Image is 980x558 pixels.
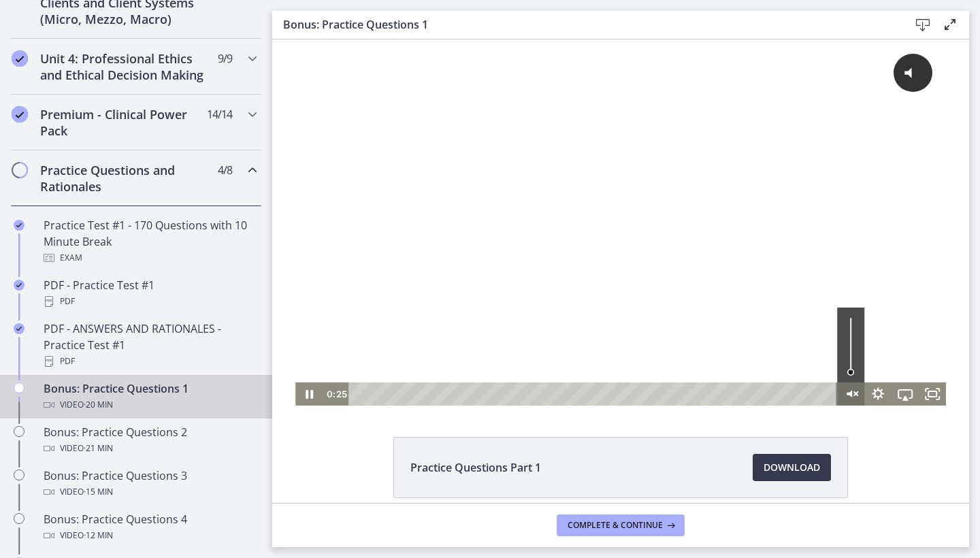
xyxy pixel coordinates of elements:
div: Video [44,527,256,544]
span: 9 / 9 [218,50,232,67]
button: Unmute [565,343,592,366]
h3: Bonus: Practice Questions 1 [283,16,887,33]
iframe: Video Lesson [272,39,969,406]
div: PDF [44,353,256,370]
i: Completed [12,106,28,122]
div: Video [44,484,256,500]
button: Fullscreen [647,343,674,366]
span: · 12 min [84,527,113,544]
div: Practice Test #1 - 170 Questions with 10 Minute Break [44,217,256,266]
div: PDF - ANSWERS AND RATIONALES - Practice Test #1 [44,321,256,370]
button: Airplay [619,343,647,366]
div: Exam [44,250,256,266]
h2: Premium - Clinical Power Pack [40,106,206,139]
div: PDF [44,293,256,310]
a: Download [753,454,831,481]
span: Complete & continue [568,520,663,531]
i: Completed [14,323,24,334]
span: 14 / 14 [207,106,232,122]
div: Video [44,397,256,413]
div: Bonus: Practice Questions 3 [44,467,256,500]
span: · 20 min [84,397,113,413]
h2: Unit 4: Professional Ethics and Ethical Decision Making [40,50,206,83]
i: Completed [14,220,24,231]
div: Video [44,440,256,457]
button: Show settings menu [592,343,619,366]
span: Practice Questions Part 1 [410,459,541,476]
span: · 15 min [84,484,113,500]
div: Bonus: Practice Questions 4 [44,511,256,544]
span: · 21 min [84,440,113,457]
span: Download [764,459,820,476]
div: Volume [565,268,592,343]
div: Bonus: Practice Questions 2 [44,424,256,457]
h2: Practice Questions and Rationales [40,162,206,195]
i: Completed [14,280,24,291]
div: Bonus: Practice Questions 1 [44,380,256,413]
i: Completed [12,50,28,67]
button: Complete & continue [557,514,685,536]
span: 4 / 8 [218,162,232,178]
div: PDF - Practice Test #1 [44,277,256,310]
